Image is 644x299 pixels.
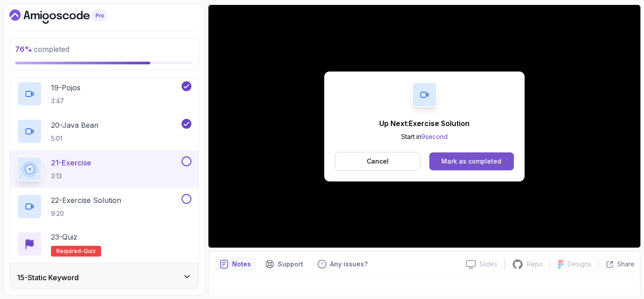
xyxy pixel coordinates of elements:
[51,157,91,168] p: 21 - Exercise
[598,260,635,269] button: Share
[479,260,497,269] p: Slides
[56,248,84,255] span: Required-
[51,172,91,181] p: 3:13
[51,82,80,93] p: 19 - Pojos
[51,120,98,131] p: 20 - Java Bean
[84,248,96,255] span: quiz
[379,132,470,141] p: Start in
[51,195,121,206] p: 22 - Exercise Solution
[330,260,368,269] p: Any issues?
[208,5,640,248] iframe: 20 - Exercise
[568,260,591,269] p: Designs
[51,97,80,105] p: 3:47
[9,9,127,24] a: Dashboard
[527,260,543,269] p: Repo
[15,45,32,54] span: 76 %
[10,263,199,292] button: 15-Static Keyword
[17,156,191,181] button: 21-Exercise3:13
[617,260,635,269] p: Share
[17,119,191,144] button: 20-Java Bean5:01
[441,157,501,166] div: Mark as completed
[421,133,448,140] span: 9 second
[51,232,77,242] p: 23 - Quiz
[17,194,191,219] button: 22-Exercise Solution9:20
[17,272,79,283] h3: 15 - Static Keyword
[429,152,514,170] button: Mark as completed
[214,257,256,271] button: notes button
[17,81,191,106] button: 19-Pojos3:47
[312,257,373,271] button: Feedback button
[278,260,303,269] p: Support
[260,257,309,271] button: Support button
[379,118,470,129] p: Up Next: Exercise Solution
[51,134,98,143] p: 5:01
[15,45,69,54] span: completed
[17,232,191,257] button: 23-QuizRequired-quiz
[367,157,389,166] p: Cancel
[335,152,420,171] button: Cancel
[51,209,121,218] p: 9:20
[232,260,251,269] p: Notes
